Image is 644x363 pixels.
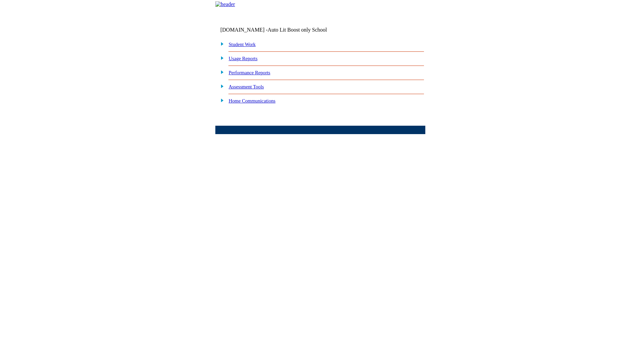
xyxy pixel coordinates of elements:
[217,55,224,61] img: plus.gif
[217,83,224,89] img: plus.gif
[220,27,344,33] td: [DOMAIN_NAME] -
[217,41,224,47] img: plus.gif
[215,1,235,7] img: header
[229,70,270,75] a: Performance Reports
[217,97,224,103] img: plus.gif
[229,56,258,61] a: Usage Reports
[229,42,256,47] a: Student Work
[268,27,327,33] nobr: Auto Lit Boost only School
[217,69,224,75] img: plus.gif
[229,84,264,89] a: Assessment Tools
[229,98,276,104] a: Home Communications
